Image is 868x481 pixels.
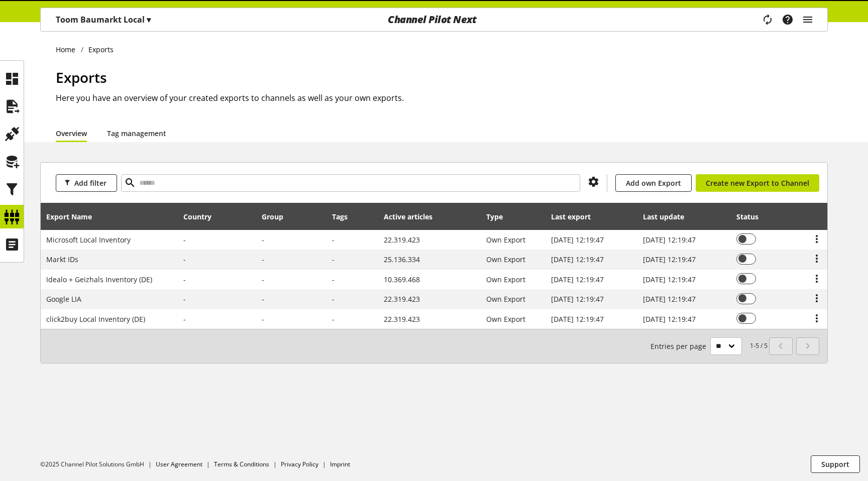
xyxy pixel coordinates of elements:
[551,314,604,324] span: [DATE] 12:19:47
[736,211,769,222] div: Status
[643,275,696,284] span: [DATE] 12:19:47
[486,211,513,222] div: Type
[56,44,81,55] a: Home
[332,294,335,304] span: -
[332,275,335,284] span: -
[332,211,348,222] div: Tags
[643,314,696,324] span: [DATE] 12:19:47
[551,294,604,304] span: [DATE] 12:19:47
[74,178,106,188] span: Add filter
[384,255,420,264] span: 25.136.334
[626,178,681,188] span: Add own Export
[384,294,420,304] span: 22.319.423
[643,294,696,304] span: [DATE] 12:19:47
[643,255,696,264] span: [DATE] 12:19:47
[551,211,601,222] div: Last export
[56,14,151,26] p: Toom Baumarkt Local
[56,128,87,139] a: Overview
[147,14,151,25] span: ▾
[551,255,604,264] span: [DATE] 12:19:47
[40,8,828,32] nav: main navigation
[56,68,107,87] span: Exports
[46,255,78,264] span: Markt IDs
[183,211,222,222] div: Country
[384,314,420,324] span: 22.319.423
[262,211,293,222] div: Group
[384,235,420,245] span: 22.319.423
[183,235,186,245] span: -
[821,459,849,469] span: Support
[551,235,604,245] span: [DATE] 12:19:47
[696,174,819,192] a: Create new Export to Channel
[46,294,81,304] span: Google LIA
[650,337,768,355] small: 1-5 / 5
[486,314,525,324] span: Own Export
[706,178,809,188] span: Create new Export to Channel
[214,460,269,468] a: Terms & Conditions
[107,128,166,139] a: Tag management
[486,294,525,304] span: Own Export
[183,314,186,324] span: -
[486,275,525,284] span: Own Export
[330,460,350,468] a: Imprint
[40,460,156,469] li: ©2025 Channel Pilot Solutions GmbH
[183,255,186,264] span: -
[384,211,443,222] div: Active articles
[56,92,828,104] h2: Here you have an overview of your created exports to channels as well as your own exports.
[811,455,860,473] button: Support
[56,174,117,192] button: Add filter
[615,174,692,192] a: Add own Export
[643,235,696,245] span: [DATE] 12:19:47
[551,275,604,284] span: [DATE] 12:19:47
[332,314,335,324] span: -
[486,235,525,245] span: Own Export
[183,294,186,304] span: -
[650,341,710,351] span: Entries per page
[332,255,335,264] span: -
[332,235,335,245] span: -
[486,255,525,264] span: Own Export
[281,460,318,468] a: Privacy Policy
[183,275,186,284] span: -
[46,211,102,222] div: Export Name
[156,460,202,468] a: User Agreement
[46,235,131,245] span: Microsoft Local Inventory
[46,314,145,324] span: click2buy Local Inventory (DE)
[643,211,694,222] div: Last update
[384,275,420,284] span: 10.369.468
[46,275,152,284] span: Idealo + Geizhals Inventory (DE)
